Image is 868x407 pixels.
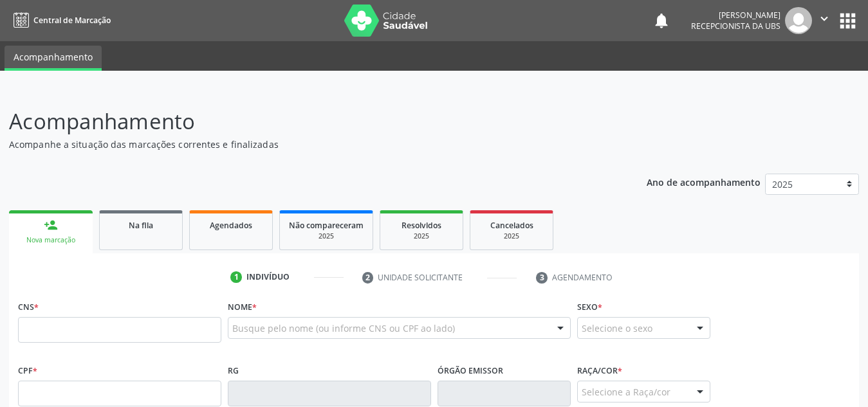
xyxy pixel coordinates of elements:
span: Resolvidos [402,220,441,231]
a: Acompanhamento [5,46,102,71]
i:  [817,12,831,26]
label: RG [228,361,239,381]
label: Órgão emissor [438,361,503,381]
div: [PERSON_NAME] [691,10,780,21]
label: Sexo [577,297,602,317]
span: Selecione a Raça/cor [582,385,670,399]
div: Nova marcação [18,235,84,245]
div: Indivíduo [246,271,290,283]
span: Recepcionista da UBS [691,21,780,32]
span: Não compareceram [289,220,364,231]
div: 2025 [289,231,364,241]
p: Ano de acompanhamento [647,174,761,190]
span: Cancelados [490,220,533,231]
label: Nome [228,297,257,317]
button:  [812,7,836,34]
div: 1 [230,271,242,283]
span: Na fila [129,220,153,231]
span: Central de Marcação [33,15,111,26]
img: img [785,7,812,34]
span: Agendados [210,220,252,231]
span: Busque pelo nome (ou informe CNS ou CPF ao lado) [232,321,455,335]
label: CNS [18,297,39,317]
a: Central de Marcação [9,10,111,31]
div: 2025 [389,231,454,241]
button: apps [836,10,859,32]
button: notifications [652,12,670,30]
p: Acompanhamento [9,105,604,138]
label: Raça/cor [577,361,622,381]
div: 2025 [479,231,544,241]
div: person_add [44,218,58,232]
p: Acompanhe a situação das marcações correntes e finalizadas [9,138,604,151]
span: Selecione o sexo [582,321,652,335]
